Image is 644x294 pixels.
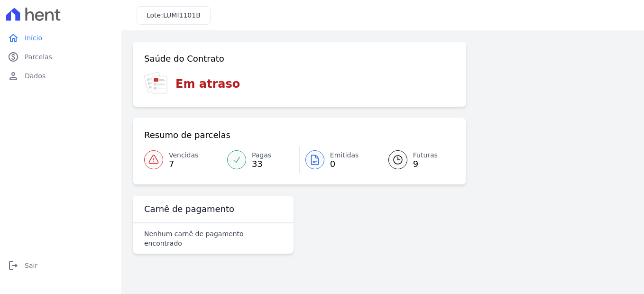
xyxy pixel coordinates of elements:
[25,33,42,43] span: Início
[4,256,118,275] a: logoutSair
[144,147,221,173] a: Vencidas 7
[252,160,271,168] span: 33
[330,150,359,160] span: Emitidas
[8,70,19,82] i: person
[8,260,19,271] i: logout
[4,66,118,85] a: personDados
[25,261,37,270] span: Sair
[413,160,438,168] span: 9
[25,52,52,62] span: Parcelas
[144,129,230,141] h3: Resumo de parcelas
[144,229,282,248] p: Nenhum carnê de pagamento encontrado
[252,150,271,160] span: Pagas
[377,147,455,173] a: Futuras 9
[4,47,118,66] a: paidParcelas
[144,53,224,64] h3: Saúde do Contrato
[221,147,299,173] a: Pagas 33
[175,75,240,92] h3: Em atraso
[8,51,19,63] i: paid
[8,32,19,44] i: home
[4,28,118,47] a: homeInício
[163,11,201,19] span: LUMI1101B
[413,150,438,160] span: Futuras
[169,150,198,160] span: Vencidas
[169,160,198,168] span: 7
[147,10,201,20] h3: Lote:
[300,147,377,173] a: Emitidas 0
[144,203,234,215] h3: Carnê de pagamento
[330,160,359,168] span: 0
[25,71,46,81] span: Dados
